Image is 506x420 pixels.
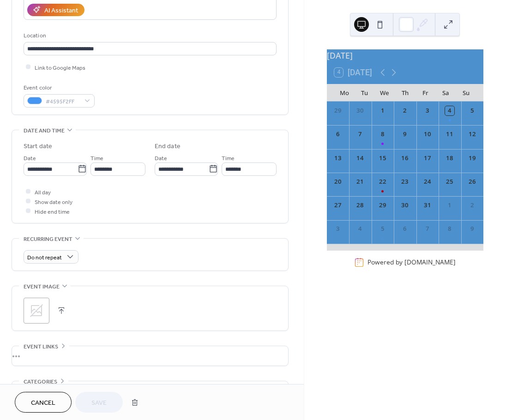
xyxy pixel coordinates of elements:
[35,63,85,72] span: Link to Google Maps
[333,130,343,139] div: 6
[24,31,275,41] div: Location
[35,207,70,216] span: Hide end time
[415,84,435,102] div: Fr
[435,84,456,102] div: Sa
[374,84,395,102] div: We
[90,153,103,163] span: Time
[24,298,49,324] div: ;
[35,187,51,197] span: All day
[333,154,343,163] div: 13
[378,130,387,139] div: 8
[27,252,62,263] span: Do not repeat
[15,392,72,413] button: Cancel
[468,106,477,115] div: 5
[400,177,410,186] div: 23
[333,177,343,186] div: 20
[355,130,365,139] div: 7
[46,96,80,106] span: #4595F2FF
[423,154,432,163] div: 17
[378,177,387,186] div: 22
[12,381,288,401] div: •••
[445,130,454,139] div: 11
[333,201,343,210] div: 27
[24,282,60,292] span: Event image
[400,154,410,163] div: 16
[333,224,343,234] div: 3
[24,153,36,163] span: Date
[395,84,415,102] div: Th
[327,49,483,61] div: [DATE]
[378,201,387,210] div: 29
[468,201,477,210] div: 2
[24,377,57,387] span: Categories
[334,84,355,102] div: Mo
[355,154,365,163] div: 14
[31,398,55,408] span: Cancel
[24,234,72,244] span: Recurring event
[44,6,78,15] div: AI Assistant
[222,153,235,163] span: Time
[400,201,410,210] div: 30
[423,201,432,210] div: 31
[423,224,432,234] div: 7
[468,154,477,163] div: 19
[456,84,476,102] div: Su
[423,177,432,186] div: 24
[445,154,454,163] div: 18
[355,84,375,102] div: Tu
[423,106,432,115] div: 3
[445,106,454,115] div: 4
[400,130,410,139] div: 9
[445,177,454,186] div: 25
[24,83,93,93] div: Event color
[355,224,365,234] div: 4
[445,201,454,210] div: 1
[35,197,72,207] span: Show date only
[12,346,288,366] div: •••
[24,126,65,136] span: Date and time
[468,177,477,186] div: 26
[27,4,84,16] button: AI Assistant
[400,224,410,234] div: 6
[355,201,365,210] div: 28
[355,177,365,186] div: 21
[24,142,52,151] div: Start date
[445,224,454,234] div: 8
[378,106,387,115] div: 1
[468,224,477,234] div: 9
[404,258,456,267] a: [DOMAIN_NAME]
[423,130,432,139] div: 10
[378,154,387,163] div: 15
[367,258,456,267] div: Powered by
[155,142,181,151] div: End date
[155,153,167,163] span: Date
[468,130,477,139] div: 12
[333,106,343,115] div: 29
[378,224,387,234] div: 5
[355,106,365,115] div: 30
[400,106,410,115] div: 2
[24,342,58,352] span: Event links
